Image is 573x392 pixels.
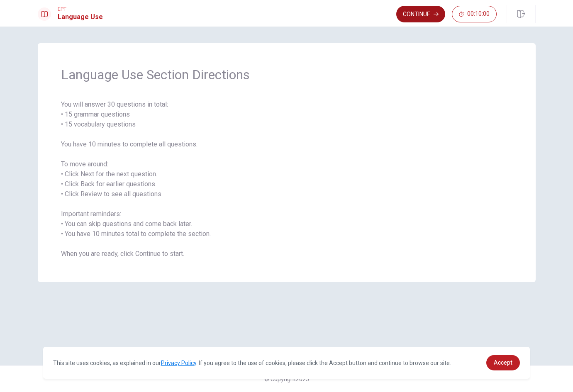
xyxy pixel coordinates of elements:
span: 00:10:00 [467,11,490,17]
a: dismiss cookie message [486,355,520,370]
span: EPT [58,6,103,12]
h1: Language Use [58,12,103,22]
button: Continue [396,6,445,22]
span: Language Use Section Directions [61,66,512,83]
span: This site uses cookies, as explained in our . If you agree to the use of cookies, please click th... [53,360,451,366]
div: cookieconsent [43,347,530,379]
a: Privacy Policy [161,360,196,366]
span: You will answer 30 questions in total: • 15 grammar questions • 15 vocabulary questions You have ... [61,100,512,259]
button: 00:10:00 [452,6,497,22]
span: © Copyright 2025 [264,376,309,382]
span: Accept [494,359,512,366]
